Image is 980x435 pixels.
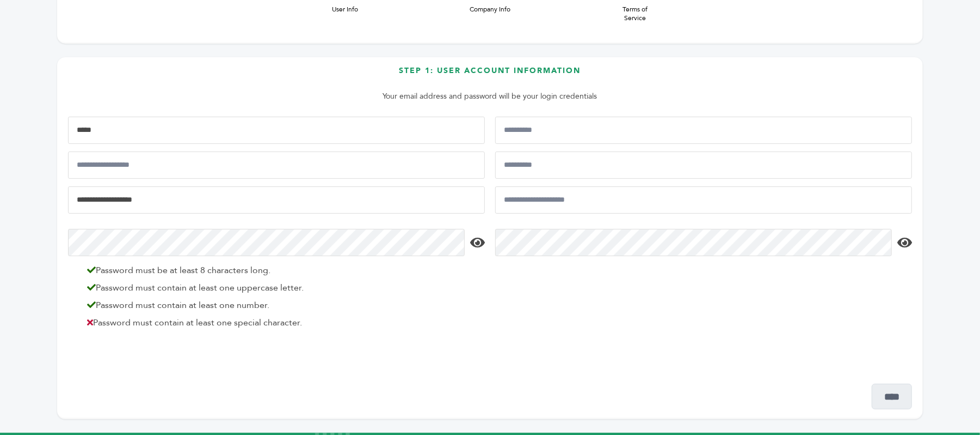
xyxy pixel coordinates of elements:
input: Last Name* [495,117,912,144]
h3: Step 1: User Account Information [68,65,912,84]
span: User Info [323,5,367,14]
li: Password must contain at least one number. [82,299,482,312]
input: Mobile Phone Number [68,152,485,179]
input: Confirm Email Address* [495,186,912,214]
li: Password must be at least 8 characters long. [82,264,482,277]
li: Password must contain at least one uppercase letter. [82,281,482,294]
input: Job Title* [495,152,912,179]
li: Password must contain at least one special character. [82,316,482,329]
input: Confirm Password* [495,229,892,256]
input: First Name* [68,117,485,144]
input: Password* [68,229,465,256]
span: Terms of Service [613,5,657,23]
span: Company Info [469,5,512,14]
input: Email Address* [68,186,485,214]
p: Your email address and password will be your login credentials [73,90,907,103]
iframe: reCAPTCHA [68,341,233,384]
